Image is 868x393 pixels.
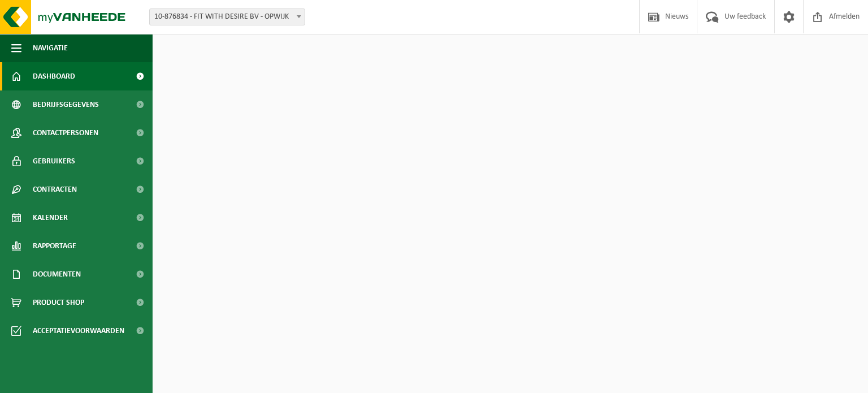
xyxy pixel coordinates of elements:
span: Product Shop [33,288,84,317]
span: Acceptatievoorwaarden [33,317,124,345]
span: Rapportage [33,232,76,260]
span: Contracten [33,175,77,204]
span: Kalender [33,204,68,232]
span: Gebruikers [33,147,75,175]
span: Documenten [33,260,81,288]
span: 10-876834 - FIT WITH DESIRE BV - OPWIJK [150,9,305,25]
span: 10-876834 - FIT WITH DESIRE BV - OPWIJK [149,8,305,25]
span: Navigatie [33,34,68,62]
span: Contactpersonen [33,119,98,147]
span: Dashboard [33,62,75,90]
span: Bedrijfsgegevens [33,90,99,119]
